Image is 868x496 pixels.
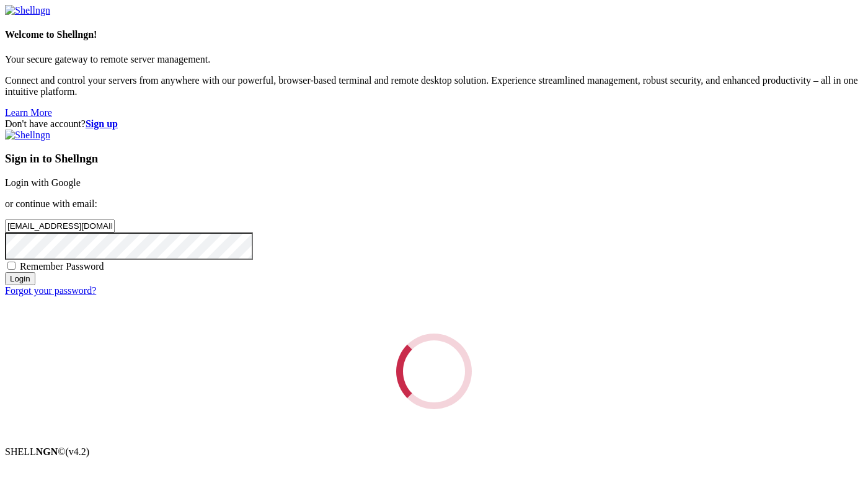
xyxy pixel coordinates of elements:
h4: Welcome to Shellngn! [5,29,863,40]
input: Email address [5,219,115,232]
span: Remember Password [20,261,104,272]
img: Shellngn [5,5,50,16]
input: Remember Password [7,262,15,270]
div: Don't have account? [5,118,863,130]
p: or continue with email: [5,198,863,210]
a: Learn More [5,107,52,118]
img: Shellngn [5,130,50,141]
a: Sign up [86,118,118,129]
a: Login with Google [5,177,81,188]
a: Forgot your password? [5,285,96,296]
div: Loading... [396,334,472,409]
p: Connect and control your servers from anywhere with our powerful, browser-based terminal and remo... [5,75,863,97]
span: SHELL © [5,446,89,457]
input: Login [5,272,35,285]
b: NGN [36,446,58,457]
h3: Sign in to Shellngn [5,152,863,166]
p: Your secure gateway to remote server management. [5,54,863,65]
span: 4.2.0 [66,446,90,457]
